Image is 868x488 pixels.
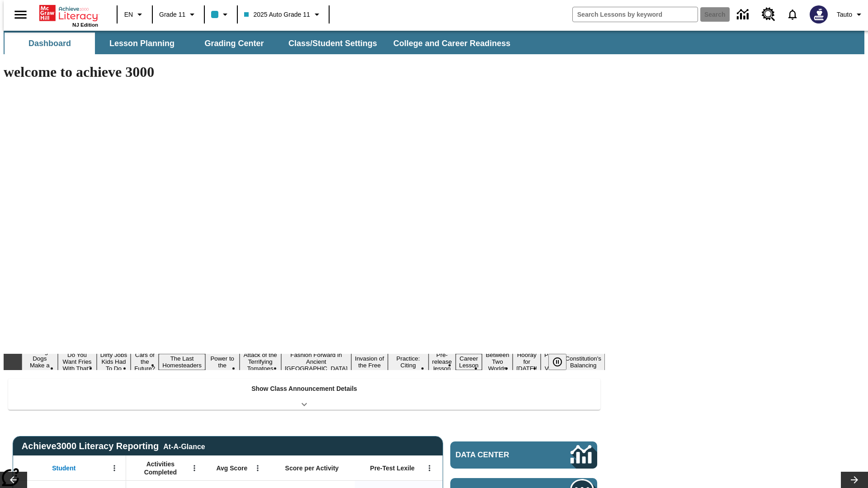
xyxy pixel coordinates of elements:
a: Data Center [731,2,756,27]
button: Slide 4 Cars of the Future? [131,350,159,373]
span: NJ Edition [72,22,98,28]
button: Grade: Grade 11, Select a grade [156,6,201,23]
span: Tauto [837,10,852,19]
button: Open Menu [251,461,264,475]
button: Slide 10 Mixed Practice: Citing Evidence [388,347,429,377]
button: Slide 8 Fashion Forward in Ancient Rome [281,350,351,373]
a: Resource Center, Will open in new tab [756,2,781,27]
span: Activities Completed [131,460,190,476]
button: Slide 7 Attack of the Terrifying Tomatoes [240,350,281,373]
h1: welcome to achieve 3000 [4,64,605,80]
input: search field [573,7,698,22]
button: Lesson Planning [97,33,187,54]
button: Slide 1 Diving Dogs Make a Splash [22,347,58,377]
span: Achieve3000 Literacy Reporting [22,441,205,451]
button: Language: EN, Select a language [120,6,149,23]
button: Pause [548,354,566,370]
button: Slide 14 Hooray for Constitution Day! [513,350,541,373]
div: At-A-Glance [163,441,205,451]
a: Data Center [450,441,597,469]
span: EN [124,10,133,19]
span: Grade 11 [159,10,185,19]
span: Score per Activity [285,464,339,472]
button: Open Menu [188,461,201,475]
button: Slide 11 Pre-release lesson [429,350,456,373]
button: Class/Student Settings [281,33,384,54]
button: Open side menu [7,1,34,28]
button: Slide 12 Career Lesson [456,354,482,370]
span: Data Center [456,450,540,460]
div: Home [39,3,98,28]
a: Notifications [781,3,804,26]
span: Student [52,464,75,472]
span: Pre-Test Lexile [370,464,415,472]
button: College and Career Readiness [386,33,518,54]
button: Class: 2025 Auto Grade 11, Select your class [241,6,325,23]
button: Slide 9 The Invasion of the Free CD [351,347,388,377]
div: Pause [548,354,576,370]
button: Slide 2 Do You Want Fries With That? [58,350,97,373]
div: Show Class Announcement Details [8,379,600,410]
img: Avatar [810,5,828,23]
a: Home [39,4,98,22]
div: SubNavbar [4,33,519,54]
button: Grading Center [189,33,279,54]
p: Show Class Announcement Details [251,384,357,394]
div: SubNavbar [4,31,864,54]
span: Avg Score [216,464,247,472]
button: Class color is light blue. Change class color [208,6,234,23]
button: Open Menu [108,461,121,475]
button: Select a new avatar [804,3,833,26]
button: Profile/Settings [833,6,868,23]
button: Slide 6 Solar Power to the People [205,347,240,377]
button: Lesson carousel, Next [841,472,868,488]
button: Slide 16 The Constitution's Balancing Act [561,347,605,377]
button: Slide 5 The Last Homesteaders [159,354,205,370]
button: Slide 15 Point of View [541,350,561,373]
span: 2025 Auto Grade 11 [244,10,310,19]
button: Slide 13 Between Two Worlds [482,350,513,373]
button: Slide 3 Dirty Jobs Kids Had To Do [97,350,131,373]
button: Open Menu [423,461,436,475]
button: Dashboard [5,33,95,54]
